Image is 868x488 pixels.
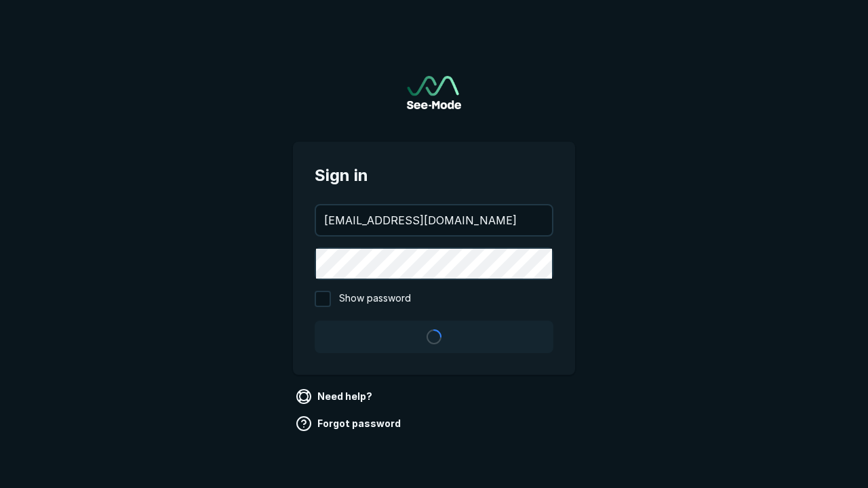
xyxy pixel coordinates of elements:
span: Show password [339,291,411,307]
a: Need help? [293,386,378,407]
input: your@email.com [316,205,552,235]
span: Sign in [315,163,553,188]
img: See-Mode Logo [407,76,461,109]
a: Go to sign in [407,76,461,109]
a: Forgot password [293,413,406,434]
